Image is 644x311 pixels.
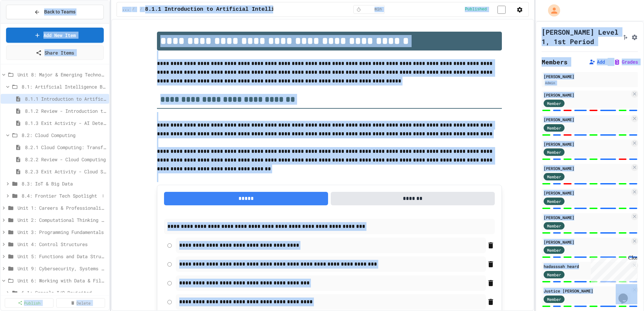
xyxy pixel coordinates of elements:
span: min [375,7,382,12]
span: Member [547,223,561,229]
span: Member [547,125,561,131]
span: Unit 2: Computational Thinking & Problem-Solving [18,216,106,223]
span: ... [122,7,130,12]
span: Member [547,100,561,106]
h2: Members [542,57,568,67]
span: / [140,7,142,12]
div: [PERSON_NAME] [544,73,636,79]
a: Add New Item [6,28,104,43]
span: Member [547,272,561,278]
input: publish toggle [489,6,514,14]
div: Admin [544,80,556,86]
span: Unit 5: Functions and Data Structures [18,253,106,260]
div: [PERSON_NAME] [544,214,630,220]
span: 8.1.2 Review - Introduction to Artificial Intelligence [25,107,106,114]
a: Share Items [6,45,104,60]
div: hadasssah heard [544,263,630,269]
iframe: chat widget [616,284,637,304]
span: Back to Teams [44,8,75,15]
div: Content is published and visible to students [465,5,514,13]
span: Member [547,198,561,204]
span: Member [547,149,561,155]
span: 8.2.1 Cloud Computing: Transforming the Digital World [25,144,106,151]
div: [PERSON_NAME] [544,165,630,171]
span: Unit 4: Control Structures [18,241,106,248]
span: Published [465,7,487,12]
span: 8.2.3 Exit Activity - Cloud Service Detective [25,168,106,175]
span: Member [547,296,561,302]
div: [PERSON_NAME] [544,92,630,98]
div: [PERSON_NAME] [544,116,630,123]
button: More options [100,193,106,199]
iframe: chat widget [588,255,637,283]
span: Member [547,247,561,253]
span: Unit 9: Cybersecurity, Systems & Networking [18,265,106,272]
span: 8.3: IoT & Big Data [22,180,106,187]
div: Chat with us now!Close [3,3,46,43]
span: Unit 6: Working with Data & Files [18,277,106,284]
span: 6.1: Console I/O Revisited [22,289,106,296]
span: 8.1.3 Exit Activity - AI Detective [25,119,106,127]
span: 8.2: Cloud Computing [22,132,106,139]
div: [PERSON_NAME] [544,141,630,147]
h1: [PERSON_NAME] Level 1, 1st Period [542,27,619,46]
span: Member [547,174,561,180]
span: Unit 1: Careers & Professionalism [18,204,106,211]
span: Unit 3: Programming Fundamentals [18,229,106,236]
button: Add [589,59,605,65]
button: Click to see fork details [622,33,629,41]
div: [PERSON_NAME] [544,239,630,245]
button: Assignment Settings [631,33,638,41]
div: My Account [541,3,562,18]
span: 8.2.2 Review - Cloud Computing [25,156,106,163]
div: [PERSON_NAME] [544,190,630,196]
span: Unit 8: Major & Emerging Technologies [18,71,106,78]
span: | [608,58,611,66]
span: 8.1.1 Introduction to Artificial Intelligence [25,95,106,102]
span: 8.4: Frontier Tech Spotlight [22,192,100,199]
span: 8.1: Artificial Intelligence Basics [22,83,106,90]
button: Grades [614,59,638,65]
a: Delete [56,298,105,308]
div: Justice [PERSON_NAME] [544,288,630,294]
a: Publish [5,298,54,308]
span: / [132,7,134,12]
span: 8.1.1 Introduction to Artificial Intelligence [145,5,291,13]
button: Back to Teams [6,5,104,19]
